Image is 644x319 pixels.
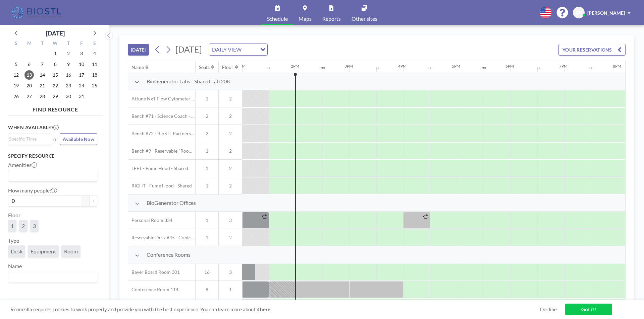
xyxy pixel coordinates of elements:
div: Search for option [8,170,97,181]
span: Thursday, October 30, 2025 [64,92,73,101]
span: 2 [219,131,242,137]
span: Equipment [31,248,56,254]
button: - [81,195,89,207]
label: Type [8,237,19,244]
span: Wednesday, October 29, 2025 [51,92,60,101]
div: 6PM [505,64,514,69]
span: 2 [219,183,242,189]
span: 8 [196,287,218,293]
div: 30 [536,66,540,70]
span: 2 [219,96,242,102]
span: Bench #9 - Reservable "RoomZilla" Bench [128,148,195,154]
span: Room [64,248,78,254]
span: Tuesday, October 28, 2025 [38,92,47,101]
input: Search for option [9,135,48,143]
span: Attune NxT Flow Cytometer - Bench #25 [128,96,195,102]
span: Available Now [63,136,94,142]
span: Sunday, October 19, 2025 [11,81,21,90]
span: 3 [219,269,242,275]
div: 30 [428,66,432,70]
img: organization-logo [11,6,64,19]
span: Monday, October 27, 2025 [24,92,34,101]
div: Seats [199,64,210,70]
span: Friday, October 10, 2025 [77,60,86,69]
span: 3 [33,223,36,229]
button: YOUR RESERVATIONS [558,44,626,56]
span: Wednesday, October 1, 2025 [51,49,60,58]
div: 2PM [291,64,299,69]
div: 30 [482,66,486,70]
input: Search for option [9,272,93,281]
div: 30 [267,66,271,70]
span: 2 [219,165,242,171]
span: 2 [219,235,242,241]
div: 30 [375,66,379,70]
div: 3PM [344,64,353,69]
span: Saturday, October 4, 2025 [90,49,99,58]
span: BioGenerator Offices [147,200,196,206]
span: LEFT - Fume Hood - Shared [128,165,188,171]
span: 16 [196,269,218,275]
span: Wednesday, October 15, 2025 [51,70,60,80]
span: Friday, October 3, 2025 [77,49,86,58]
div: 30 [321,66,325,70]
div: S [88,39,101,48]
span: Thursday, October 2, 2025 [64,49,73,58]
span: 1 [196,217,218,223]
div: Search for option [8,271,97,283]
div: T [36,39,49,48]
span: Conference Room 114 [128,287,178,293]
span: 1 [196,148,218,154]
span: [PERSON_NAME] [587,10,625,16]
span: Sunday, October 26, 2025 [11,92,21,101]
a: Got it! [565,304,612,315]
span: Saturday, October 11, 2025 [90,60,99,69]
span: Monday, October 20, 2025 [24,81,34,90]
span: Friday, October 31, 2025 [77,92,86,101]
label: Amenities [8,162,37,168]
div: T [62,39,75,48]
div: F [75,39,88,48]
span: Bench #71 - Science Coach - BioSTL Bench [128,113,195,119]
span: 1 [196,183,218,189]
div: 30 [589,66,593,70]
span: Saturday, October 25, 2025 [90,81,99,90]
div: Name [131,64,144,70]
label: Name [8,263,22,269]
span: Wednesday, October 22, 2025 [51,81,60,90]
span: 2 [22,223,25,229]
div: M [23,39,36,48]
span: 2 [219,148,242,154]
span: Other sites [352,16,377,21]
span: Friday, October 17, 2025 [77,70,86,80]
div: 8PM [613,64,621,69]
span: BioGenerator Labs - Shared Lab 208 [147,78,230,85]
span: Thursday, October 16, 2025 [64,70,73,80]
span: Maps [299,16,312,21]
span: Thursday, October 9, 2025 [64,60,73,69]
span: Bayer Board Room 301 [128,269,180,275]
span: 1 [11,223,14,229]
input: Search for option [9,171,93,180]
span: Monday, October 13, 2025 [24,70,34,80]
span: Tuesday, October 21, 2025 [38,81,47,90]
span: 2 [219,113,242,119]
h4: FIND RESOURCE [8,103,103,113]
span: Bench #72 - BioSTL Partnerships & Apprenticeships Bench [128,131,195,137]
button: [DATE] [128,44,149,56]
span: Monday, October 6, 2025 [24,60,34,69]
div: Search for option [209,44,267,55]
span: 1 [196,96,218,102]
div: S [10,39,23,48]
span: Sunday, October 12, 2025 [11,70,21,80]
span: Desk [11,248,22,254]
span: 2 [196,113,218,119]
span: RIGHT - Fume Hood - Shared [128,183,192,189]
input: Search for option [244,45,256,54]
span: Reservable Desk #45 - Cubicle Area (Office 206) [128,235,195,241]
span: 1 [196,235,218,241]
a: here. [260,306,271,312]
span: Roomzilla requires cookies to work properly and provide you with the best experience. You can lea... [10,306,540,313]
span: LN [576,10,582,16]
span: 3 [219,217,242,223]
